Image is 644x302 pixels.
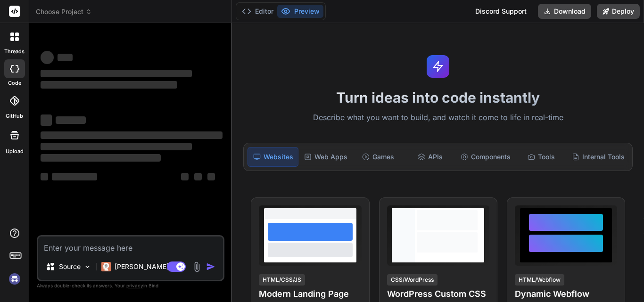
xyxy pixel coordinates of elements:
span: ‌ [41,70,192,77]
span: ‌ [41,154,161,162]
span: ‌ [207,173,215,180]
span: ‌ [41,51,54,64]
label: code [8,79,21,87]
span: privacy [126,283,143,288]
span: Choose Project [36,7,92,16]
div: Discord Support [470,4,532,19]
img: Claude 4 Sonnet [101,262,111,271]
button: Editor [238,5,277,18]
div: CSS/WordPress [387,274,438,286]
div: Tools [516,147,566,167]
img: attachment [191,261,202,272]
p: Source [59,262,81,271]
h4: Modern Landing Page [259,287,361,301]
div: Games [353,147,403,167]
div: Internal Tools [568,147,628,167]
div: APIs [405,147,455,167]
div: Components [457,147,514,167]
div: Websites [248,147,298,167]
span: ‌ [52,173,97,180]
div: HTML/Webflow [515,274,564,286]
img: icon [206,262,215,271]
img: Pick Models [83,263,91,271]
span: ‌ [41,143,192,150]
span: ‌ [41,114,52,126]
span: ‌ [58,54,73,61]
label: GitHub [6,112,23,120]
span: ‌ [41,131,223,139]
button: Deploy [597,4,640,19]
h1: Turn ideas into code instantly [238,89,638,106]
p: Always double-check its answers. Your in Bind [37,281,224,290]
span: ‌ [41,81,177,89]
span: ‌ [181,173,189,180]
button: Preview [277,5,323,18]
div: Web Apps [300,147,351,167]
p: Describe what you want to build, and watch it come to life in real-time [238,112,638,124]
span: ‌ [41,173,48,180]
h4: WordPress Custom CSS [387,287,489,301]
div: HTML/CSS/JS [259,274,305,286]
p: [PERSON_NAME] 4 S.. [115,262,185,271]
img: signin [7,271,23,287]
label: Upload [6,147,24,155]
label: threads [4,48,25,56]
span: ‌ [194,173,202,180]
span: ‌ [56,116,86,124]
button: Download [538,4,591,19]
